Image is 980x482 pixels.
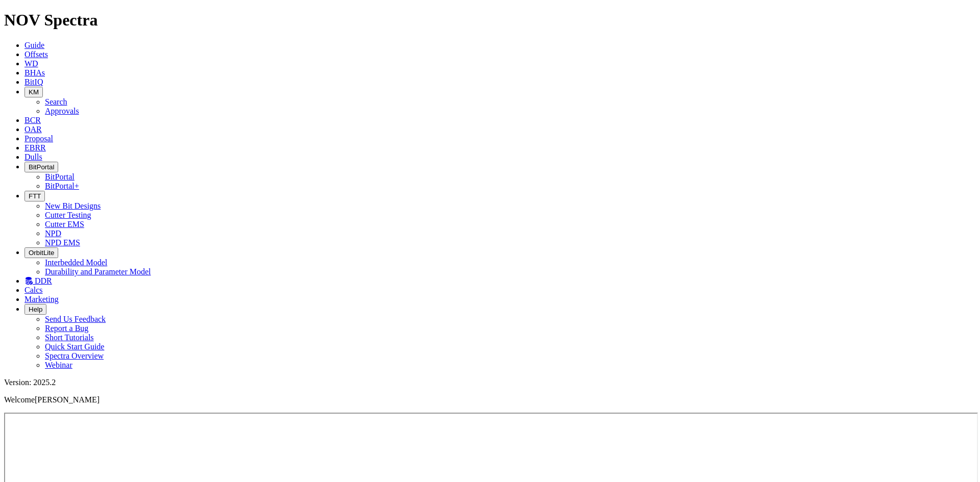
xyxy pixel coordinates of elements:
[29,163,54,171] span: BitPortal
[45,342,104,351] a: Quick Start Guide
[45,333,94,342] a: Short Tutorials
[24,153,42,161] a: Dulls
[45,315,106,323] a: Send Us Feedback
[45,351,104,360] a: Spectra Overview
[45,361,72,369] a: Webinar
[24,162,58,172] button: BitPortal
[29,192,41,200] span: FTT
[4,378,976,387] div: Version: 2025.2
[24,143,46,152] a: EBRR
[24,50,48,59] a: Offsets
[45,211,91,219] a: Cutter Testing
[45,238,80,247] a: NPD EMS
[24,286,43,294] a: Calcs
[24,78,43,86] a: BitIQ
[24,41,44,49] a: Guide
[45,258,107,267] a: Interbedded Model
[45,220,84,229] a: Cutter EMS
[24,59,38,68] a: WD
[35,395,100,404] span: [PERSON_NAME]
[24,247,58,258] button: OrbitLite
[4,395,976,404] p: Welcome
[24,295,59,303] a: Marketing
[45,324,88,333] a: Report a Bug
[24,134,53,143] a: Proposal
[45,172,75,181] a: BitPortal
[24,191,45,201] button: FTT
[29,88,39,96] span: KM
[24,125,42,134] a: OAR
[45,201,101,210] a: New Bit Designs
[24,68,45,77] a: BHAs
[45,267,151,276] a: Durability and Parameter Model
[45,107,79,115] a: Approvals
[24,276,52,285] a: DDR
[29,249,54,257] span: OrbitLite
[29,306,42,313] span: Help
[4,11,976,30] h1: NOV Spectra
[45,229,61,238] a: NPD
[24,116,41,124] a: BCR
[35,276,52,285] span: DDR
[24,87,43,97] button: KM
[45,97,67,106] a: Search
[24,304,46,315] button: Help
[45,182,79,190] a: BitPortal+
